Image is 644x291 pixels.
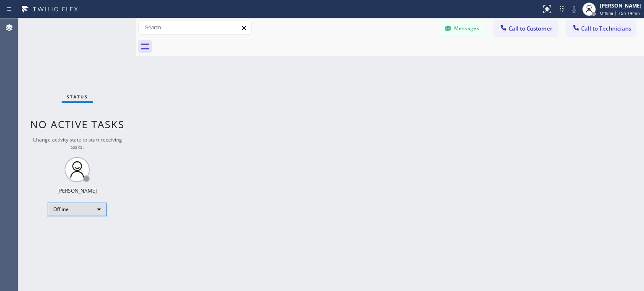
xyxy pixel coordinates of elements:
button: Call to Customer [494,21,558,36]
span: Offline | 15h 14min [600,10,640,16]
input: Search [139,21,251,34]
div: Offline [48,203,106,216]
span: Change activity state to start receiving tasks. [33,136,122,150]
div: [PERSON_NAME] [600,2,641,9]
button: Messages [439,21,486,36]
button: Call to Technicians [566,21,636,36]
div: [PERSON_NAME] [57,187,97,194]
span: Call to Technicians [581,25,631,32]
span: Call to Customer [509,25,553,32]
button: Mute [568,3,580,15]
span: No active tasks [30,117,125,131]
span: Status [67,94,88,100]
